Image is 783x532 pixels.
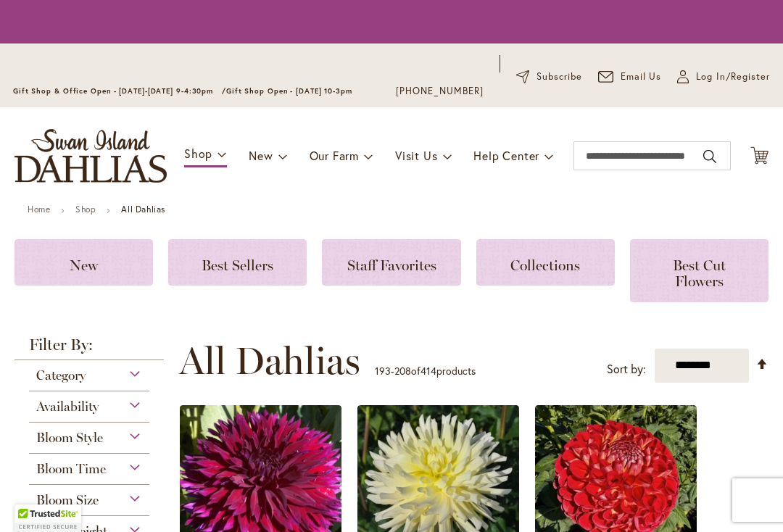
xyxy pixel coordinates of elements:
span: Collections [510,257,580,274]
span: Availability [36,399,99,415]
iframe: Launch Accessibility Center [11,481,51,521]
a: New [14,239,153,286]
a: Staff Favorites [322,239,460,286]
span: Our Farm [310,148,359,163]
span: Email Us [621,70,662,84]
span: New [70,257,98,274]
span: 193 [375,364,391,378]
span: Category [36,367,86,383]
strong: Filter By: [14,337,164,360]
a: Best Sellers [168,239,307,286]
a: [PHONE_NUMBER] [396,84,484,99]
span: Staff Favorites [347,257,436,274]
span: Gift Shop Open - [DATE] 10-3pm [226,86,352,96]
p: - of products [375,359,476,383]
span: Best Cut Flowers [673,257,726,290]
a: Subscribe [516,70,582,84]
span: Visit Us [395,148,437,163]
span: Best Sellers [202,257,273,274]
a: Home [28,204,50,215]
span: Bloom Style [36,430,103,446]
span: Log In/Register [696,70,770,84]
span: Subscribe [536,70,582,84]
span: 208 [394,364,411,378]
span: 414 [420,364,436,378]
a: store logo [14,129,167,183]
a: Best Cut Flowers [630,239,768,302]
a: Email Us [598,70,662,84]
a: Shop [75,204,96,215]
strong: All Dahlias [121,204,165,215]
label: Sort by: [607,356,646,383]
button: Search [703,145,716,168]
span: Bloom Size [36,492,99,508]
span: Help Center [473,148,539,163]
span: Shop [184,146,212,161]
span: All Dahlias [179,339,360,383]
span: Bloom Time [36,461,106,477]
a: Collections [476,239,615,286]
span: New [249,148,273,163]
span: Gift Shop & Office Open - [DATE]-[DATE] 9-4:30pm / [13,86,226,96]
a: Log In/Register [677,70,770,84]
